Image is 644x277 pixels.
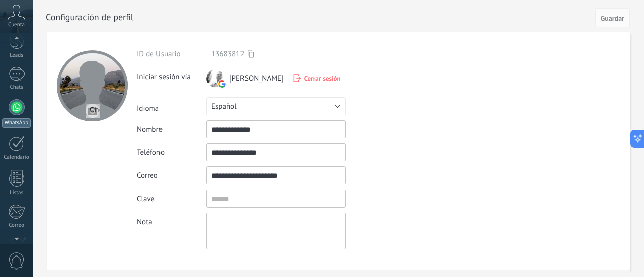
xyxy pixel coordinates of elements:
div: ID de Usuario [137,49,206,59]
span: Guardar [601,15,624,22]
span: [PERSON_NAME] [229,74,284,83]
div: Listas [2,190,31,196]
span: Cuenta [8,22,25,28]
div: Chats [2,84,31,91]
div: Clave [137,194,206,204]
div: Nombre [137,125,206,134]
div: Calendario [2,154,31,161]
div: Teléfono [137,148,206,157]
button: Guardar [595,8,630,27]
span: Cerrar sesión [304,74,341,83]
span: Español [211,102,237,111]
div: Leads [2,52,31,59]
div: Iniciar sesión vía [137,68,206,82]
button: Español [206,97,346,115]
div: WhatsApp [2,118,31,128]
div: Idioma [137,100,206,113]
div: Correo [137,171,206,180]
div: Nota [137,213,206,227]
div: Correo [2,222,31,229]
span: 13683812 [211,49,244,59]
